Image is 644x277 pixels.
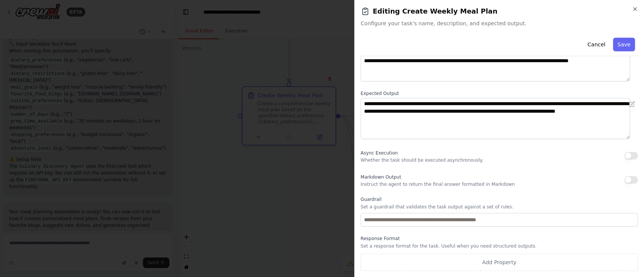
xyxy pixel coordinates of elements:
p: Set a guardrail that validates the task output against a set of rules. [361,204,638,210]
p: Instruct the agent to return the final answer formatted in Markdown [361,181,515,187]
button: Open in editor [627,99,636,109]
button: Save [613,38,635,51]
span: Async Execution [361,150,398,156]
button: Add Property [361,254,638,271]
p: Whether the task should be executed asynchronously. [361,157,483,163]
button: Cancel [583,38,610,51]
span: Configure your task's name, description, and expected output. [361,20,638,27]
label: Response Format [361,236,638,242]
span: Markdown Output [361,174,401,180]
p: Set a response format for the task. Useful when you need structured outputs. [361,243,638,249]
h2: Editing Create Weekly Meal Plan [361,6,638,17]
label: Guardrail [361,196,638,202]
label: Expected Output [361,90,638,96]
